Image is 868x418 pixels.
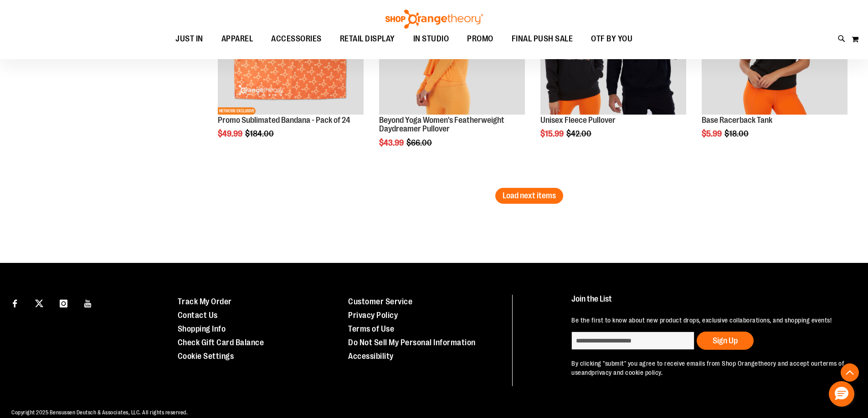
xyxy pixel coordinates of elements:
[713,336,738,345] span: Sign Up
[31,295,47,311] a: Visit our X page
[178,352,234,361] a: Cookie Settings
[841,363,859,382] button: Back To Top
[218,107,256,115] span: NETWORK EXCLUSIVE
[348,338,476,347] a: Do Not Sell My Personal Information
[582,29,642,50] a: OTF BY YOU
[540,116,616,125] a: Unisex Fleece Pullover
[166,29,212,50] a: JUST IN
[413,29,449,49] span: IN STUDIO
[724,129,750,138] span: $18.00
[829,381,854,407] button: Hello, have a question? Let’s chat.
[348,324,394,333] a: Terms of Use
[571,295,847,312] h4: Join the List
[503,191,556,200] span: Load next items
[571,332,694,350] input: enter email
[348,352,394,361] a: Accessibility
[571,359,847,377] p: By clicking "submit" you agree to receive emails from Shop Orangetheory and accept our and
[495,188,563,204] button: Load next items
[178,297,232,306] a: Track My Order
[384,10,484,29] img: Shop Orangetheory
[379,116,504,134] a: Beyond Yoga Women's Featherweight Daydreamer Pullover
[540,129,565,138] span: $15.99
[379,138,405,147] span: $43.99
[245,129,275,138] span: $184.00
[178,324,226,333] a: Shopping Info
[406,138,433,147] span: $66.00
[221,29,253,49] span: APPAREL
[591,369,663,376] a: privacy and cookie policy.
[591,29,632,49] span: OTF BY YOU
[271,29,322,49] span: ACCESSORIES
[566,129,593,138] span: $42.00
[262,29,331,50] a: ACCESSORIES
[35,299,43,307] img: Twitter
[702,116,772,125] a: Base Racerback Tank
[11,409,188,416] span: Copyright 2025 Bensussen Deutsch & Associates, LLC. All rights reserved.
[218,129,244,138] span: $49.99
[7,295,23,311] a: Visit our Facebook page
[218,116,350,125] a: Promo Sublimated Bandana - Pack of 24
[702,129,723,138] span: $5.99
[348,297,412,306] a: Customer Service
[178,311,218,320] a: Contact Us
[467,29,493,49] span: PROMO
[697,332,754,350] button: Sign Up
[404,29,458,50] a: IN STUDIO
[512,29,573,49] span: FINAL PUSH SALE
[331,29,404,50] a: RETAIL DISPLAY
[175,29,203,49] span: JUST IN
[571,316,847,325] p: Be the first to know about new product drops, exclusive collaborations, and shopping events!
[348,311,398,320] a: Privacy Policy
[212,29,262,50] a: APPAREL
[503,29,582,49] a: FINAL PUSH SALE
[56,295,72,311] a: Visit our Instagram page
[458,29,503,50] a: PROMO
[80,295,96,311] a: Visit our Youtube page
[340,29,395,49] span: RETAIL DISPLAY
[178,338,264,347] a: Check Gift Card Balance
